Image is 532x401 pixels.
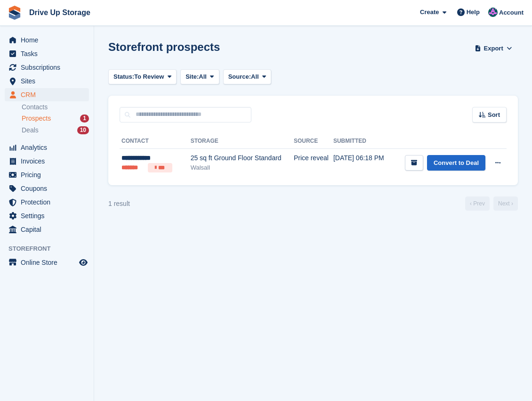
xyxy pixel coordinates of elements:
span: Coupons [21,182,77,195]
span: Home [21,33,77,47]
a: Deals 10 [22,125,89,135]
td: [DATE] 06:18 PM [333,148,391,178]
span: To Review [134,72,164,82]
a: menu [5,33,89,47]
a: menu [5,155,89,168]
a: menu [5,196,89,209]
a: Previous [465,196,490,211]
th: Storage [191,134,294,149]
a: Contacts [22,103,89,112]
a: menu [5,209,89,222]
span: Source: [228,72,251,82]
span: Protection [21,196,77,209]
span: Deals [22,126,39,135]
span: Storefront [8,244,94,254]
img: Andy [488,8,498,17]
a: Next [493,196,518,211]
span: Analytics [21,141,77,154]
span: Prospects [22,114,51,123]
span: Online Store [21,256,77,269]
a: Prospects 1 [22,114,89,123]
a: menu [5,256,89,269]
button: Site: All [180,69,219,85]
div: 1 result [108,199,130,209]
img: stora-icon-8386f47178a22dfd0bd8f6a31ec36ba5ce8667c1dd55bd0f319d3a0aa187defe.svg [8,6,22,20]
td: Price reveal [294,148,333,178]
a: menu [5,182,89,195]
span: Export [484,44,503,53]
a: menu [5,168,89,181]
button: Status: To Review [108,69,177,85]
span: CRM [21,88,77,101]
th: Contact [120,134,191,149]
div: 25 sq ft Ground Floor Standard [191,153,294,163]
th: Submitted [333,134,391,149]
span: All [251,72,259,82]
span: Help [467,8,480,17]
div: Walsall [191,163,294,172]
a: menu [5,61,89,74]
span: Create [420,8,439,17]
div: 10 [77,126,89,134]
th: Source [294,134,333,149]
span: Tasks [21,47,77,60]
span: Pricing [21,168,77,181]
a: menu [5,141,89,154]
span: Site: [185,72,199,82]
a: Drive Up Storage [25,5,94,20]
span: Settings [21,209,77,222]
span: Sites [21,74,77,88]
a: Preview store [78,257,89,268]
button: Source: All [223,69,272,85]
span: Status: [113,72,134,82]
a: Convert to Deal [427,155,485,171]
span: Account [499,8,524,17]
a: menu [5,88,89,101]
span: Capital [21,223,77,236]
a: menu [5,47,89,60]
button: Export [473,41,514,56]
span: All [199,72,207,82]
a: menu [5,74,89,88]
a: menu [5,223,89,236]
h1: Storefront prospects [108,41,220,53]
span: Sort [488,110,500,120]
span: Subscriptions [21,61,77,74]
span: Invoices [21,155,77,168]
div: 1 [80,115,89,123]
nav: Page [463,196,520,211]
